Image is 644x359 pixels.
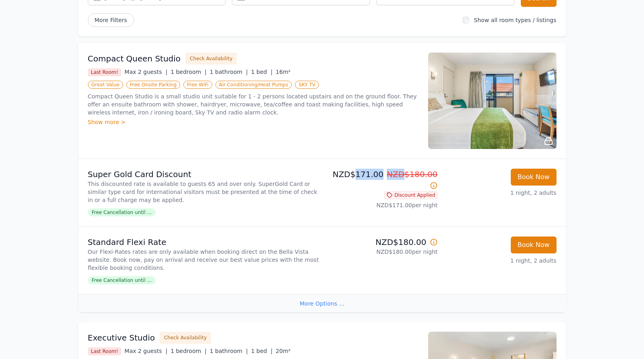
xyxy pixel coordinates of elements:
span: 20m² [276,348,291,354]
p: NZD$171.00 per night [325,201,438,209]
p: NZD$171.00 [325,169,438,191]
span: Max 2 guests | [124,348,167,354]
span: NZD$180.00 [387,169,438,179]
p: Our Flexi-Rates rates are only available when booking direct on the Bella Vista website. Book now... [88,248,319,272]
span: Last Room! [88,347,122,355]
span: 1 bed | [251,69,272,75]
span: 1 bedroom | [171,69,207,75]
label: Show all room types / listings [474,17,556,23]
h3: Executive Studio [88,332,155,343]
div: Show more > [88,118,418,126]
span: Last Room! [88,68,122,76]
span: Free Onsite Parking [126,81,180,89]
span: SKY TV [295,81,319,89]
span: 1 bathroom | [210,69,248,75]
span: 1 bathroom | [210,348,248,354]
span: Great Value [88,81,123,89]
span: Air Conditioning/Heat Pumps [215,81,292,89]
span: 1 bedroom | [171,348,207,354]
h3: Compact Queen Studio [88,53,181,64]
button: Check Availability [185,53,237,65]
span: Free WiFi [183,81,212,89]
div: More Options ... [78,294,566,312]
button: Book Now [511,237,557,253]
span: 16m² [276,69,291,75]
span: 1 bed | [251,348,272,354]
span: Free Cancellation until ... [88,276,156,284]
p: Compact Queen Studio is a small studio unit suitable for 1 - 2 persons located upstairs and on th... [88,92,418,116]
p: Standard Flexi Rate [88,237,319,248]
p: NZD$180.00 [325,237,438,248]
button: Check Availability [160,332,211,344]
p: This discounted rate is available to guests 65 and over only. SuperGold Card or similar type card... [88,180,319,204]
span: More Filters [88,13,134,27]
p: 1 night, 2 adults [444,189,557,197]
span: Discount Applied [384,191,438,199]
button: Book Now [511,169,557,186]
p: 1 night, 2 adults [444,257,557,265]
p: Super Gold Card Discount [88,169,319,180]
span: Free Cancellation until ... [88,208,156,216]
p: NZD$180.00 per night [325,248,438,256]
span: Max 2 guests | [124,69,167,75]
